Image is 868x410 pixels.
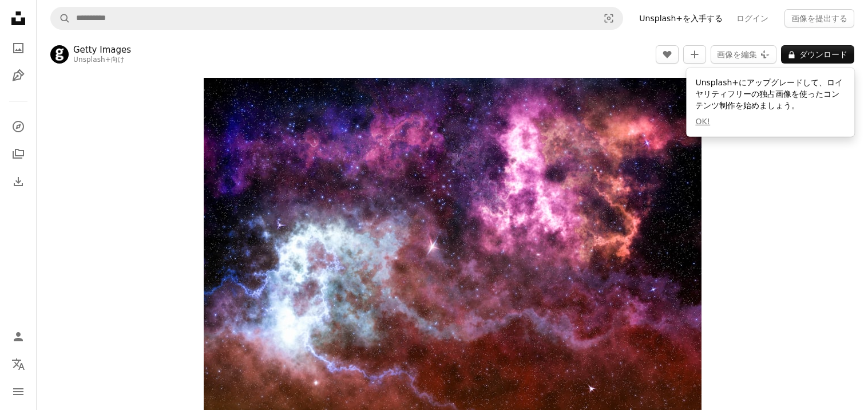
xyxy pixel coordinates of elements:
a: ログイン [730,9,775,27]
button: いいね！ [656,45,679,64]
button: メニュー [7,380,30,403]
button: 画像を提出する [784,9,854,27]
a: 写真 [7,37,30,60]
button: 言語 [7,353,30,376]
a: イラスト [7,64,30,87]
button: 画像を編集 [711,45,776,64]
a: ホーム — Unsplash [7,7,30,32]
button: ダウンロード [781,45,854,64]
a: コレクション [7,143,30,165]
div: 向け [73,56,131,65]
a: 探す [7,115,30,138]
button: OK! [695,116,710,128]
button: Unsplashで検索する [51,7,70,29]
button: コレクションに追加する [683,45,706,64]
a: Unsplash+を入手する [632,9,730,27]
form: サイト内でビジュアルを探す [50,7,623,30]
img: Getty Imagesのプロフィールを見る [50,45,69,64]
a: Getty Images [73,44,131,56]
a: Unsplash+ [73,56,111,64]
div: Unsplash+にアップグレードして、ロイヤリティフリーの独占画像を使ったコンテンツ制作を始めましょう。 [686,68,854,137]
a: ダウンロード履歴 [7,170,30,193]
button: ビジュアル検索 [595,7,623,29]
a: ログイン / 登録する [7,325,30,348]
